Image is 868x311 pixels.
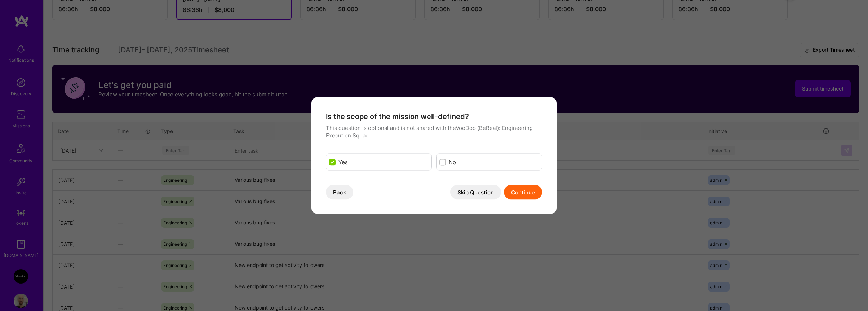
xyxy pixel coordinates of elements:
p: This question is optional and is not shared with the VooDoo (BeReal): Engineering Execution Squad . [326,124,542,139]
button: Continue [504,185,542,200]
h4: Is the scope of the mission well-defined? [326,112,542,121]
label: No [449,158,539,166]
div: modal [311,97,557,214]
button: Skip Question [450,185,501,200]
button: Back [326,185,353,200]
label: Yes [338,158,429,166]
